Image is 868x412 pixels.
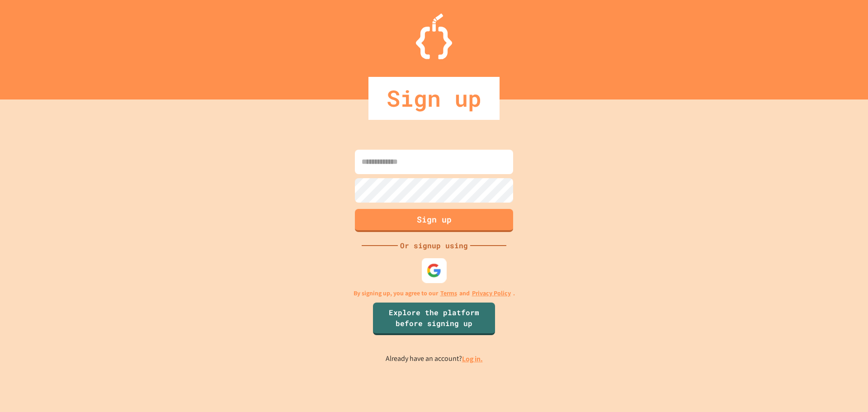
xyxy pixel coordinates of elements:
[462,354,483,364] a: Log in.
[368,77,500,120] div: Sign up
[386,353,483,365] p: Already have an account?
[373,303,495,335] a: Explore the platform before signing up
[355,209,513,232] button: Sign up
[354,289,515,298] p: By signing up, you agree to our and .
[398,240,470,251] div: Or signup using
[472,289,511,298] a: Privacy Policy
[440,289,457,298] a: Terms
[427,263,442,278] img: google-icon.svg
[416,14,452,59] img: Logo.svg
